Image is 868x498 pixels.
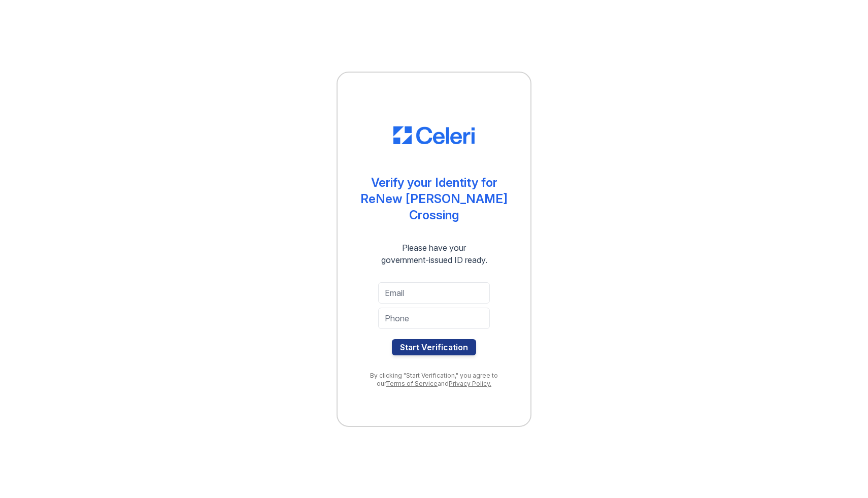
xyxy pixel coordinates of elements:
[449,380,491,387] a: Privacy Policy.
[363,242,506,266] div: Please have your government-issued ID ready.
[393,126,475,145] img: CE_Logo_Blue-a8612792a0a2168367f1c8372b55b34899dd931a85d93a1a3d3e32e68fde9ad4.png
[392,339,476,355] button: Start Verification
[378,282,490,304] input: Email
[358,372,510,388] div: By clicking "Start Verification," you agree to our and
[358,175,510,223] div: Verify your Identity for ReNew [PERSON_NAME] Crossing
[386,380,438,387] a: Terms of Service
[378,308,490,329] input: Phone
